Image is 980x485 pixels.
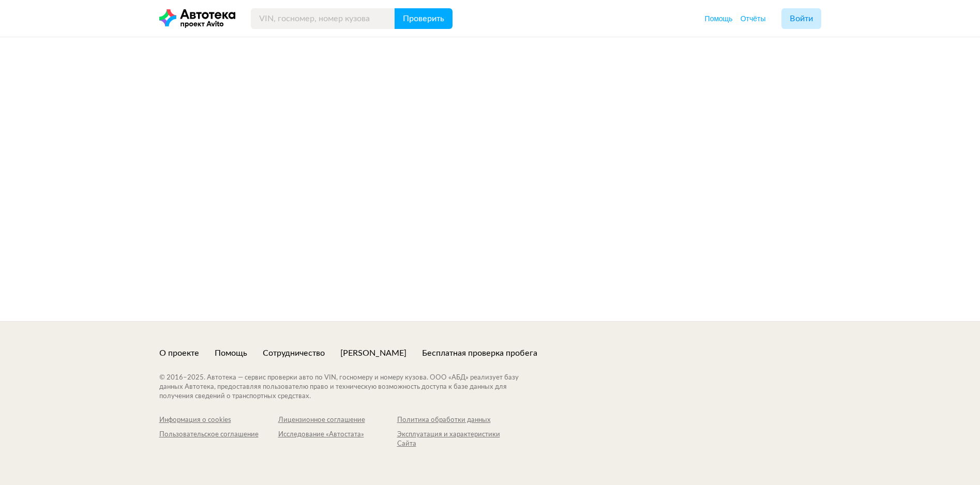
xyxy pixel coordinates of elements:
[705,13,733,24] a: Помощь
[159,347,199,359] a: О проекте
[159,416,278,425] a: Информация о cookies
[159,430,278,449] a: Пользовательское соглашение
[340,347,406,359] a: [PERSON_NAME]
[278,430,397,439] div: Исследование «Автостата»
[263,347,325,359] a: Сотрудничество
[790,14,813,23] span: Войти
[159,430,278,439] div: Пользовательское соглашение
[403,14,444,23] span: Проверить
[741,13,766,24] a: Отчёты
[278,416,397,425] a: Лицензионное соглашение
[397,430,516,449] a: Эксплуатация и характеристики Сайта
[215,347,247,359] a: Помощь
[422,347,537,359] a: Бесплатная проверка пробега
[395,8,453,29] button: Проверить
[278,430,397,449] a: Исследование «Автостата»
[781,8,821,29] button: Войти
[251,8,395,29] input: VIN, госномер, номер кузова
[741,14,766,23] span: Отчёты
[397,416,516,425] a: Политика обработки данных
[159,373,539,401] div: © 2016– 2025 . Автотека — сервис проверки авто по VIN, госномеру и номеру кузова. ООО «АБД» реали...
[705,14,733,23] span: Помощь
